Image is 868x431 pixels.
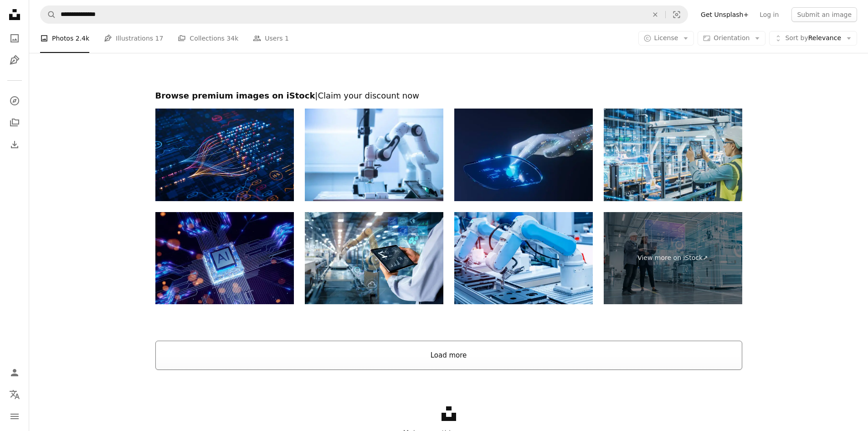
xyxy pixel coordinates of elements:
[155,212,294,305] img: AI Chips at the Core of Modern Devices
[5,114,24,132] a: Collections
[454,212,593,305] img: Automatic industrial robotic robot working, industry 4.0 and technology concept
[645,6,665,23] button: Clear
[454,109,593,201] img: Artificial Intelligence Machine Learning Natural Language Processing Data Technology
[5,29,24,47] a: Photos
[305,109,443,201] img: Robot arm
[714,34,750,42] span: Orientation
[41,6,56,23] button: Search Unsplash
[155,109,294,201] img: AI powers big data analysis and automation workflows, showcasing neural networks and data streams...
[785,34,808,42] span: Sort by
[791,7,857,22] button: Submit an image
[695,7,754,22] a: Get Unsplash+
[285,33,289,43] span: 1
[155,33,164,43] span: 17
[5,385,24,404] button: Language
[155,90,742,101] h2: Browse premium images on iStock
[754,7,784,22] a: Log in
[654,34,678,42] span: License
[604,212,742,305] a: View more on iStock↗
[315,91,419,100] span: | Claim your discount now
[178,24,238,53] a: Collections 34k
[104,24,163,53] a: Illustrations 17
[5,407,24,426] button: Menu
[638,31,694,46] button: License
[769,31,857,46] button: Sort byRelevance
[226,33,238,43] span: 34k
[305,212,443,305] img: Smart industry control concept
[5,363,24,382] a: Log in / Sign up
[253,24,289,53] a: Users 1
[698,31,765,46] button: Orientation
[604,109,742,201] img: Futuristic Car Factory Digitalization Industry 4.0: Female Automotive Engineer Using Augmented Re...
[5,92,24,110] a: Explore
[5,51,24,69] a: Illustrations
[5,5,24,26] a: Home — Unsplash
[666,6,688,23] button: Visual search
[40,5,688,24] form: Find visuals sitewide
[155,341,742,370] button: Load more
[785,34,841,43] span: Relevance
[5,135,24,154] a: Download History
